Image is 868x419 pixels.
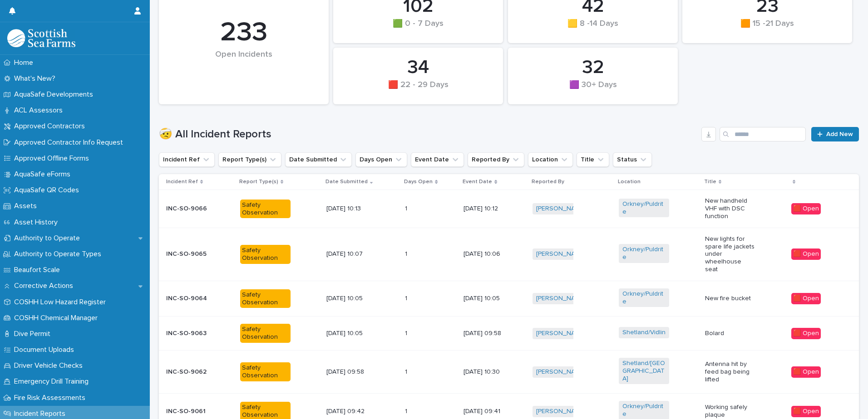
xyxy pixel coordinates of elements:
[705,197,755,220] p: New handheld VHF with DSC function
[622,360,666,382] a: Shetland/[GEOGRAPHIC_DATA]
[791,328,821,339] div: 🟥 Open
[10,170,78,179] p: AquaSafe eForms
[411,152,464,167] button: Event Date
[166,408,217,415] p: INC-SO-9061
[166,177,198,187] p: Incident Ref
[166,250,217,258] p: INC-SO-9065
[464,295,514,302] p: [DATE] 10:05
[240,200,291,219] div: Safety Observation
[468,152,524,167] button: Reported By
[464,205,514,213] p: [DATE] 10:12
[705,361,755,383] p: Antenna hit by feed bag being lifted
[464,330,514,337] p: [DATE] 09:58
[10,122,92,131] p: Approved Contractors
[239,177,278,187] p: Report Type(s)
[622,403,666,418] a: Orkney/Puldrite
[218,152,281,167] button: Report Type(s)
[791,293,821,304] div: 🟥 Open
[405,366,409,376] p: 1
[622,200,666,216] a: Orkney/Puldrite
[174,16,313,49] div: 233
[464,250,514,258] p: [DATE] 10:06
[464,368,514,376] p: [DATE] 10:30
[405,203,409,213] p: 1
[405,248,409,258] p: 1
[705,404,755,419] p: Working safely plaque
[536,205,586,213] a: [PERSON_NAME]
[325,177,368,187] p: Date Submitted
[10,250,108,258] p: Authority to Operate Types
[326,250,377,258] p: [DATE] 10:07
[10,314,105,322] p: COSHH Chemical Manager
[613,152,652,167] button: Status
[622,246,666,261] a: Orkney/Puldrite
[159,228,859,281] tr: INC-SO-9065Safety Observation[DATE] 10:0711 [DATE] 10:06[PERSON_NAME] Orkney/Puldrite New lights ...
[10,282,80,290] p: Corrective Actions
[622,329,666,336] a: Shetland/Vidlin
[622,290,666,306] a: Orkney/Puldrite
[174,50,313,78] div: Open Incidents
[349,19,488,38] div: 🟩 0 - 7 Days
[536,368,586,376] a: [PERSON_NAME]
[705,330,755,337] p: Bolard
[10,106,70,115] p: ACL Assessors
[159,152,215,167] button: Incident Ref
[523,56,662,79] div: 32
[159,190,859,228] tr: INC-SO-9066Safety Observation[DATE] 10:1311 [DATE] 10:12[PERSON_NAME] Orkney/Puldrite New handhel...
[159,128,698,141] h1: 🤕 All Incident Reports
[10,218,65,227] p: Asset History
[10,202,44,210] p: Assets
[159,317,859,351] tr: INC-SO-9063Safety Observation[DATE] 10:0511 [DATE] 09:58[PERSON_NAME] Shetland/Vidlin Bolard🟥 Open
[791,248,821,260] div: 🟥 Open
[463,177,492,187] p: Event Date
[326,295,377,302] p: [DATE] 10:05
[720,127,806,141] input: Search
[791,203,821,214] div: 🟥 Open
[528,152,573,167] button: Location
[326,205,377,213] p: [DATE] 10:13
[349,56,488,79] div: 34
[405,293,409,302] p: 1
[10,74,63,83] p: What's New?
[159,281,859,317] tr: INC-SO-9064Safety Observation[DATE] 10:0511 [DATE] 10:05[PERSON_NAME] Orkney/Puldrite New fire bu...
[791,366,821,378] div: 🟥 Open
[10,409,73,418] p: Incident Reports
[704,177,716,187] p: Title
[536,408,586,415] a: [PERSON_NAME]
[10,266,67,274] p: Beaufort Scale
[326,408,377,415] p: [DATE] 09:42
[10,377,96,386] p: Emergency Drill Training
[10,346,81,354] p: Document Uploads
[10,330,58,338] p: Dive Permit
[326,368,377,376] p: [DATE] 09:58
[10,90,100,99] p: AquaSafe Developments
[10,154,96,163] p: Approved Offline Forms
[536,295,586,302] a: [PERSON_NAME]
[10,186,86,195] p: AquaSafe QR Codes
[166,368,217,376] p: INC-SO-9062
[10,58,40,67] p: Home
[464,408,514,415] p: [DATE] 09:41
[326,330,377,337] p: [DATE] 10:05
[618,177,641,187] p: Location
[10,234,87,243] p: Authority to Operate
[536,330,586,337] a: [PERSON_NAME]
[159,350,859,393] tr: INC-SO-9062Safety Observation[DATE] 09:5811 [DATE] 10:30[PERSON_NAME] Shetland/[GEOGRAPHIC_DATA] ...
[166,295,217,302] p: INC-SO-9064
[405,406,409,415] p: 1
[166,205,217,213] p: INC-SO-9066
[349,80,488,99] div: 🟥 22 - 29 Days
[285,152,352,167] button: Date Submitted
[166,330,217,337] p: INC-SO-9063
[240,362,291,381] div: Safety Observation
[404,177,433,187] p: Days Open
[536,250,586,258] a: [PERSON_NAME]
[240,324,291,343] div: Safety Observation
[240,245,291,264] div: Safety Observation
[826,131,853,137] span: Add New
[523,80,662,99] div: 🟪 30+ Days
[405,328,409,337] p: 1
[10,298,113,307] p: COSHH Low Hazard Register
[10,394,93,402] p: Fire Risk Assessments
